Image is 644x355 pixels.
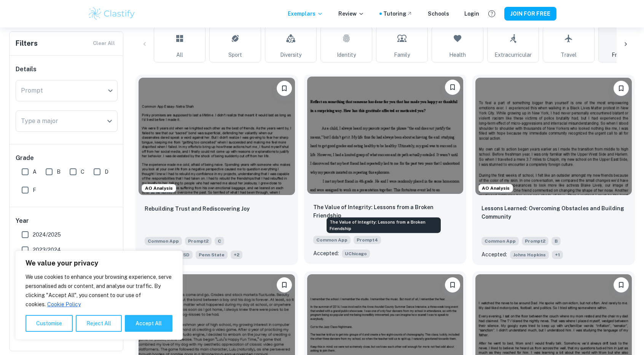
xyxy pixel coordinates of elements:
span: 2023/2024 [33,246,61,254]
span: B [552,237,561,245]
span: A [33,168,37,176]
button: Help and Feedback [485,7,498,20]
span: Prompt 2 [522,237,548,245]
div: We value your privacy [15,251,183,340]
p: Accepted: [481,250,507,259]
span: Penn State [196,251,228,259]
span: Common App [313,236,351,244]
button: Customise [26,315,73,332]
div: The Value of Integrity: Lessons from a Broken Friendship [327,217,441,233]
span: Identity [337,51,356,59]
span: AO Analysis [142,185,176,192]
span: + 2 [231,251,242,259]
span: Prompt 2 [185,237,212,245]
span: B [57,168,61,176]
span: Common App [481,237,519,245]
p: The Value of Integrity: Lessons from a Broken Friendship [313,203,457,220]
button: Please log in to bookmark exemplars [277,81,292,96]
a: Tutoring [383,10,413,18]
p: Rebuilding Trust and Rediscovering Joy [145,205,250,213]
span: Sport [228,51,242,59]
button: Reject All [76,315,122,332]
img: undefined Common App example thumbnail: Lessons Learned: Overcoming Obstacles an [475,78,632,195]
span: + 1 [552,251,563,259]
button: Accept All [125,315,172,332]
button: Please log in to bookmark exemplars [277,277,292,293]
button: Please log in to bookmark exemplars [614,81,629,96]
span: AO Analysis [479,185,513,192]
h6: Details [16,65,118,74]
span: Diversity [280,51,301,59]
span: 2024/2025 [33,230,61,239]
a: AO AnalysisPlease log in to bookmark exemplarsLessons Learned: Overcoming Obstacles and Building ... [472,75,635,265]
span: UChicago [342,249,370,258]
button: Please log in to bookmark exemplars [445,277,460,293]
span: Travel [561,51,577,59]
img: undefined Common App example thumbnail: The Value of Integrity: Lessons from a B [307,77,464,194]
p: Lessons Learned: Overcoming Obstacles and Building Community [481,204,626,221]
p: We use cookies to enhance your browsing experience, serve personalised ads or content, and analys... [26,272,172,309]
a: Please log in to bookmark exemplarsThe Value of Integrity: Lessons from a Broken FriendshipCommon... [304,75,467,265]
span: Common App [145,237,182,245]
p: We value your privacy [26,259,172,268]
p: Accepted: [313,249,339,257]
span: F [33,186,36,194]
a: AO AnalysisPlease log in to bookmark exemplarsRebuilding Trust and Rediscovering JoyCommon AppPro... [135,75,298,265]
button: Please log in to bookmark exemplars [614,277,629,293]
h6: Grade [16,154,118,163]
img: undefined Common App example thumbnail: Rebuilding Trust and Rediscovering Joy [139,78,295,195]
span: Friendship [612,51,637,59]
a: Schools [428,10,449,18]
span: C [215,237,224,245]
img: Clastify logo [88,6,136,21]
span: Family [394,51,410,59]
a: Cookie Policy [47,301,81,308]
span: Johns Hopkins [510,251,549,259]
span: Health [449,51,466,59]
h6: Year [16,216,118,225]
p: Accepted: [145,250,170,259]
span: UCSD [173,251,193,259]
button: Open [104,116,115,126]
h6: Filters [16,38,38,49]
button: JOIN FOR FREE [504,7,556,21]
p: Review [338,10,364,18]
a: Login [464,10,479,18]
span: D [105,168,108,176]
button: Please log in to bookmark exemplars [445,80,460,95]
span: Extracurricular [494,51,532,59]
span: All [176,51,183,59]
span: Prompt 4 [354,236,381,244]
span: C [81,168,84,176]
p: Exemplars [288,10,323,18]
